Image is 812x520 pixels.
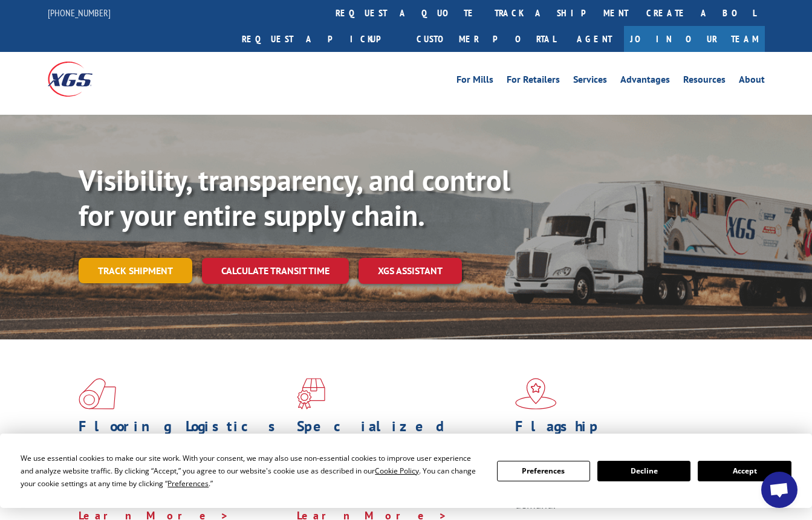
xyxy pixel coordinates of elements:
[565,26,624,52] a: Agent
[507,75,560,88] a: For Retailers
[408,26,565,52] a: Customer Portal
[202,258,349,284] a: Calculate transit time
[597,461,690,481] button: Decline
[48,7,111,19] a: [PHONE_NUMBER]
[167,478,209,489] span: Preferences
[515,378,557,409] img: xgs-icon-flagship-distribution-model-red
[515,419,724,469] h1: Flagship Distribution Model
[624,26,765,52] a: Join Our Team
[573,75,607,88] a: Services
[761,472,797,508] a: Open chat
[456,75,493,88] a: For Mills
[79,161,510,234] b: Visibility, transparency, and control for your entire supply chain.
[297,378,325,409] img: xgs-icon-focused-on-flooring-red
[79,378,116,409] img: xgs-icon-total-supply-chain-intelligence-red
[233,26,408,52] a: Request a pickup
[698,461,791,481] button: Accept
[79,419,288,454] h1: Flooring Logistics Solutions
[359,258,462,284] a: XGS ASSISTANT
[515,469,704,512] span: Our agile distribution network gives you nationwide inventory management on demand.
[21,452,482,490] div: We use essential cookies to make our site work. With your consent, we may also use non-essential ...
[297,419,506,454] h1: Specialized Freight Experts
[620,75,670,88] a: Advantages
[497,461,590,481] button: Preferences
[375,466,419,476] span: Cookie Policy
[683,75,726,88] a: Resources
[739,75,765,88] a: About
[79,258,192,283] a: Track shipment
